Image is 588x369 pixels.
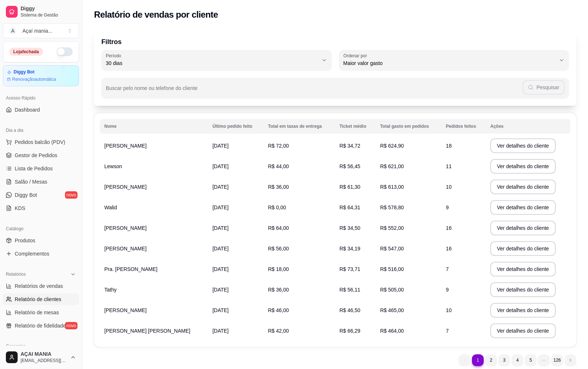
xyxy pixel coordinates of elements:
span: [DATE] [212,163,228,169]
button: Ver detalhes do cliente [490,262,556,276]
span: [DATE] [212,205,228,210]
span: R$ 73,71 [339,266,360,272]
li: pagination item 126 [551,354,563,366]
th: Pedidos feitos [441,119,486,134]
span: 9 [446,205,449,210]
div: Dia a dia [3,124,79,136]
span: R$ 66,29 [339,328,360,334]
span: 18 [446,143,452,149]
a: Relatório de fidelidadenovo [3,320,79,332]
span: R$ 36,00 [268,287,289,293]
span: 30 dias [106,59,318,67]
a: Relatório de mesas [3,307,79,318]
article: Diggy Bot [14,69,35,75]
a: KDS [3,202,79,214]
li: pagination item 4 [512,354,523,366]
span: [DATE] [212,287,228,293]
div: Açaí mania ... [22,27,53,35]
span: R$ 56,45 [339,163,360,169]
span: R$ 0,00 [268,205,286,210]
span: R$ 18,00 [268,266,289,272]
span: Relatório de mesas [15,309,59,316]
span: R$ 516,00 [380,266,404,272]
span: 10 [446,184,452,190]
span: Pra. [PERSON_NAME] [104,266,158,272]
a: Gestor de Pedidos [3,149,79,161]
button: Ver detalhes do cliente [490,282,556,297]
span: R$ 42,00 [268,328,289,334]
span: R$ 44,00 [268,163,289,169]
button: Select a team [3,23,79,38]
button: Alterar Status [57,47,73,56]
th: Nome [100,119,208,134]
span: R$ 64,00 [268,225,289,231]
span: Relatório de fidelidade [15,322,66,329]
span: [PERSON_NAME] [104,246,147,252]
span: [DATE] [212,246,228,252]
span: Diggy Bot [15,191,37,199]
span: Relatório de clientes [15,296,61,303]
a: Produtos [3,235,79,246]
li: next page button [564,354,576,366]
a: Diggy Botnovo [3,189,79,201]
a: Relatórios de vendas [3,280,79,292]
span: 10 [446,307,452,313]
span: Diggy [21,6,76,12]
span: 7 [446,328,449,334]
button: Pedidos balcão (PDV) [3,136,79,148]
span: R$ 34,19 [339,246,360,252]
input: Buscar pelo nome ou telefone do cliente [106,87,523,95]
span: R$ 621,00 [380,163,404,169]
span: [DATE] [212,143,228,149]
span: R$ 46,50 [339,307,360,313]
span: [PERSON_NAME] [104,307,147,313]
span: R$ 36,00 [268,184,289,190]
span: [DATE] [212,266,228,272]
div: Loja fechada [9,48,43,56]
span: Dashboard [15,106,40,113]
span: Complementos [15,250,49,257]
span: A [9,27,17,35]
span: [EMAIL_ADDRESS][DOMAIN_NAME] [21,358,67,363]
th: Total em taxas de entrega [264,119,335,134]
span: Relatórios [6,271,26,277]
span: 9 [446,287,449,293]
span: R$ 64,31 [339,205,360,210]
span: R$ 34,50 [339,225,360,231]
span: Maior valor gasto [343,59,556,67]
a: Dashboard [3,104,79,116]
span: [DATE] [212,225,228,231]
span: Sistema de Gestão [21,12,76,18]
span: R$ 56,00 [268,246,289,252]
span: Produtos [15,237,35,244]
span: R$ 46,00 [268,307,289,313]
a: Diggy BotRenovaçãoautomática [3,65,79,86]
li: pagination item 5 [525,354,537,366]
th: Ticket médio [335,119,376,134]
span: Lista de Pedidos [15,165,53,172]
span: Salão / Mesas [15,178,47,185]
li: pagination item 2 [485,354,497,366]
a: Lista de Pedidos [3,163,79,174]
a: Relatório de clientes [3,293,79,305]
a: Salão / Mesas [3,176,79,188]
button: Ordenar porMaior valor gasto [339,50,569,70]
a: Complementos [3,248,79,260]
span: Relatórios de vendas [15,282,63,290]
span: 16 [446,225,452,231]
div: Catálogo [3,223,79,235]
th: Último pedido feito [208,119,263,134]
span: Lewson [104,163,122,169]
span: R$ 61,30 [339,184,360,190]
span: R$ 578,80 [380,205,404,210]
span: [DATE] [212,184,228,190]
span: [PERSON_NAME] [104,143,147,149]
label: Período [106,53,123,59]
span: [PERSON_NAME] [PERSON_NAME] [104,328,190,334]
span: R$ 34,72 [339,143,360,149]
button: Ver detalhes do cliente [490,323,556,338]
span: 11 [446,163,452,169]
button: Ver detalhes do cliente [490,200,556,215]
button: Período30 dias [101,50,332,70]
div: Acesso Rápido [3,92,79,104]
